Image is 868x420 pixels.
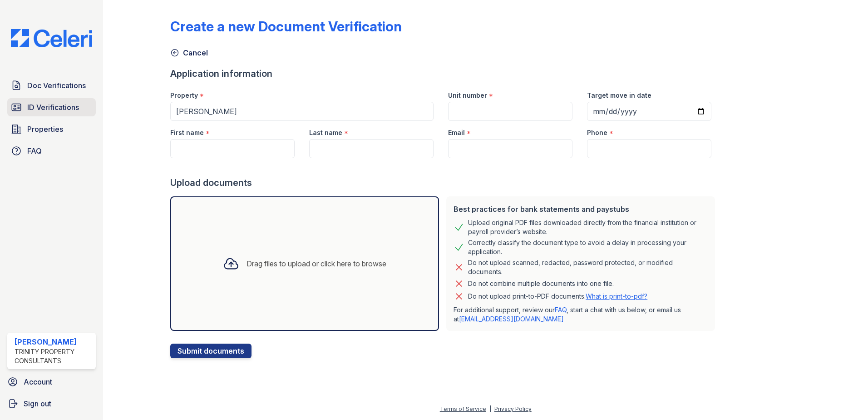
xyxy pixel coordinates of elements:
[7,98,96,116] a: ID Verifications
[468,292,647,301] p: Do not upload print-to-PDF documents.
[440,405,486,412] a: Terms of Service
[15,336,92,347] div: [PERSON_NAME]
[27,145,42,156] span: FAQ
[7,142,96,160] a: FAQ
[170,344,252,358] button: Submit documents
[454,204,708,215] div: Best practices for bank statements and paystubs
[468,238,708,256] div: Correctly classify the document type to avoid a delay in processing your application.
[587,91,651,100] label: Target move in date
[468,278,614,289] div: Do not combine multiple documents into one file.
[247,258,386,269] div: Drag files to upload or click here to browse
[4,373,99,391] a: Account
[587,128,607,137] label: Phone
[170,91,198,100] label: Property
[448,128,465,137] label: Email
[459,315,564,323] a: [EMAIL_ADDRESS][DOMAIN_NAME]
[7,76,96,95] a: Doc Verifications
[494,405,532,412] a: Privacy Policy
[468,218,708,236] div: Upload original PDF files downloaded directly from the financial institution or payroll provider’...
[489,405,491,412] div: |
[309,128,342,137] label: Last name
[586,292,647,300] a: What is print-to-pdf?
[170,128,204,137] label: First name
[170,47,208,58] a: Cancel
[454,305,708,324] p: For additional support, review our , start a chat with us below, or email us at
[24,376,52,387] span: Account
[468,258,708,276] div: Do not upload scanned, redacted, password protected, or modified documents.
[27,124,63,135] span: Properties
[4,29,99,47] img: CE_Logo_Blue-a8612792a0a2168367f1c8372b55b34899dd931a85d93a1a3d3e32e68fde9ad4.png
[555,306,567,314] a: FAQ
[24,398,51,409] span: Sign out
[7,120,96,138] a: Properties
[170,67,719,80] div: Application information
[4,395,99,413] a: Sign out
[27,80,86,91] span: Doc Verifications
[448,91,487,100] label: Unit number
[170,176,719,189] div: Upload documents
[15,347,92,365] div: Trinity Property Consultants
[27,102,79,113] span: ID Verifications
[170,18,402,35] div: Create a new Document Verification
